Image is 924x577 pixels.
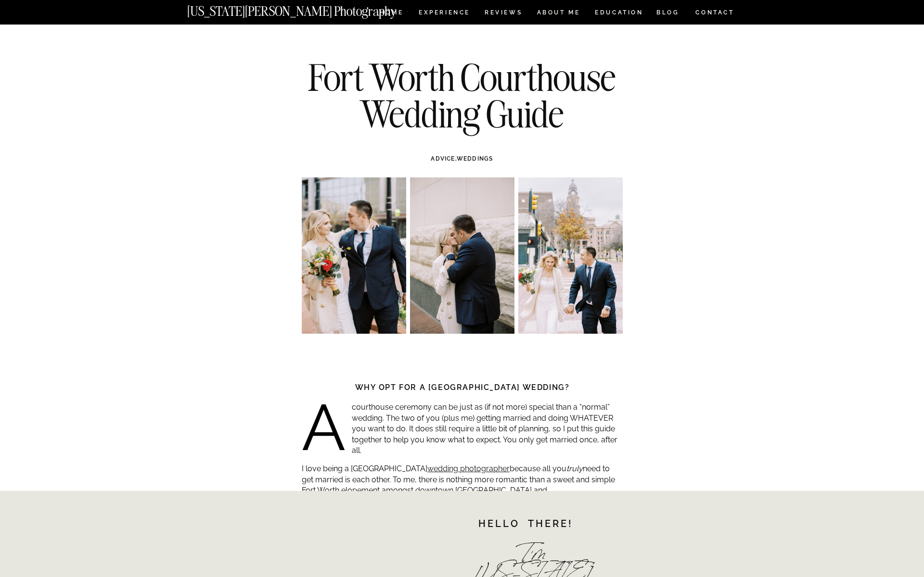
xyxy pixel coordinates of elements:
[695,7,735,18] a: CONTACT
[474,548,593,566] h2: I'm [US_STATE]
[302,464,623,517] p: I love being a [GEOGRAPHIC_DATA] because all you need to get married is each other. To me, there ...
[537,10,580,18] a: ABOUT ME
[322,154,602,164] h3: ,
[457,155,493,162] a: WEDDINGS
[485,10,521,18] a: REVIEWS
[518,177,623,334] img: Fort Worth wedding
[302,177,406,334] img: Tarrant county courthouse wedding photographer
[187,5,429,13] a: [US_STATE][PERSON_NAME] Photography
[287,59,637,126] h1: Fort Worth Courthouse Wedding Guide
[478,519,728,531] h1: Hello there!
[419,10,469,18] a: Experience
[594,10,644,18] a: EDUCATION
[431,155,455,162] a: ADVICE
[656,10,680,18] a: BLOG
[427,464,510,473] a: wedding photographer
[566,464,583,473] em: truly
[355,383,570,392] strong: Why opt for a [GEOGRAPHIC_DATA] wedding?
[410,177,514,334] img: Texas courthouse wedding
[302,402,623,456] p: A courthouse ceremony can be just as (if not more) special than a “normal” wedding. The two of yo...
